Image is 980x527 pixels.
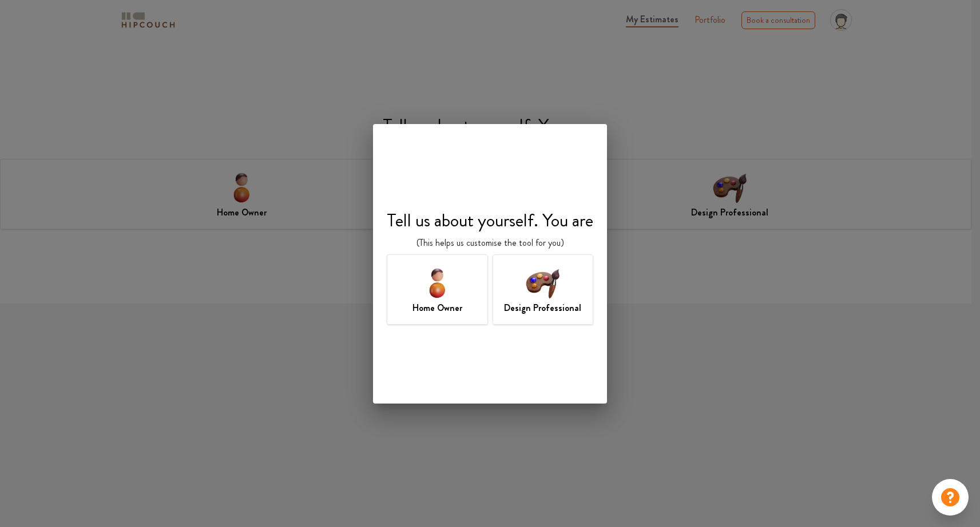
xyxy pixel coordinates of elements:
h7: Home Owner [412,301,462,315]
h7: Design Professional [504,301,581,315]
img: designer-icon [524,264,561,301]
h4: Tell us about yourself. You are [387,209,593,231]
img: home-owner-icon [419,264,456,301]
p: (This helps us customise the tool for you) [416,236,564,250]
